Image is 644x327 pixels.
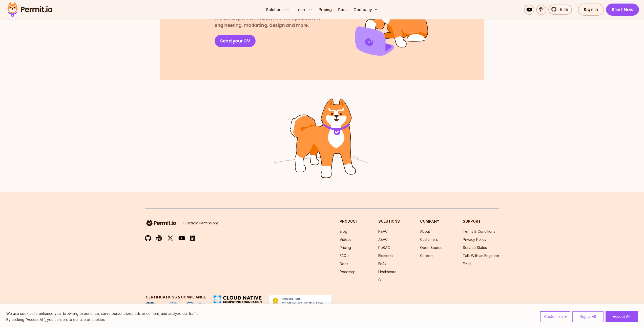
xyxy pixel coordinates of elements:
[463,229,495,233] a: Terms & Conditions
[336,5,349,15] a: Docs
[183,221,219,226] p: Fullstack Permissions
[463,237,486,242] a: Privacy Policy
[606,311,638,322] button: Accept All
[317,5,334,15] a: Pricing
[5,1,55,18] img: Permit logo
[378,278,383,282] a: CLI
[294,5,315,15] button: Learn
[340,253,349,258] a: FAQ's
[340,229,347,233] a: Blog
[145,295,207,300] h3: Certifications & Compliance
[420,237,438,242] a: Customers
[6,311,199,317] p: We use cookies to enhance your browsing experience, serve personalized ads or content, and analyz...
[185,302,207,311] img: SOC
[167,235,173,241] img: twitter
[178,235,185,241] img: youtube
[215,35,256,47] a: Send your CV
[378,237,388,242] a: ABAC
[351,5,380,15] button: Company
[578,4,604,16] a: Sign In
[6,317,199,323] p: By clicking "Accept All", you consent to our use of cookies.
[168,302,179,311] img: ISO
[378,229,388,233] a: RBAC
[557,7,568,13] span: 5.4k
[378,245,390,250] a: ReBAC
[268,295,332,308] img: Permit.io - Never build permissions again | Product Hunt
[378,270,397,274] a: Healthcare
[463,245,487,250] a: Service Status
[572,311,604,322] button: Reject All
[378,219,400,224] h3: Solutions
[340,245,351,250] a: Pricing
[548,5,572,15] a: 5.4k
[264,5,292,15] button: Solutions
[340,237,351,242] a: Videos
[540,311,570,322] button: Customize
[145,302,162,311] img: HIPAA
[420,219,443,224] h3: Company
[340,270,356,274] a: Roadmap
[340,262,348,266] a: Docs
[378,253,393,258] a: Elements
[463,219,499,224] h3: Support
[378,262,387,266] a: FoAz
[420,229,430,233] a: About
[156,235,162,242] img: slack
[340,219,358,224] h3: Product
[606,4,639,16] a: Start Now
[420,253,433,258] a: Careers
[145,235,151,241] img: github
[463,253,499,258] a: Talk With an Engineer
[420,245,443,250] a: Open Source
[190,235,195,241] img: linkedin
[145,219,177,227] img: logo
[463,262,471,266] a: Email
